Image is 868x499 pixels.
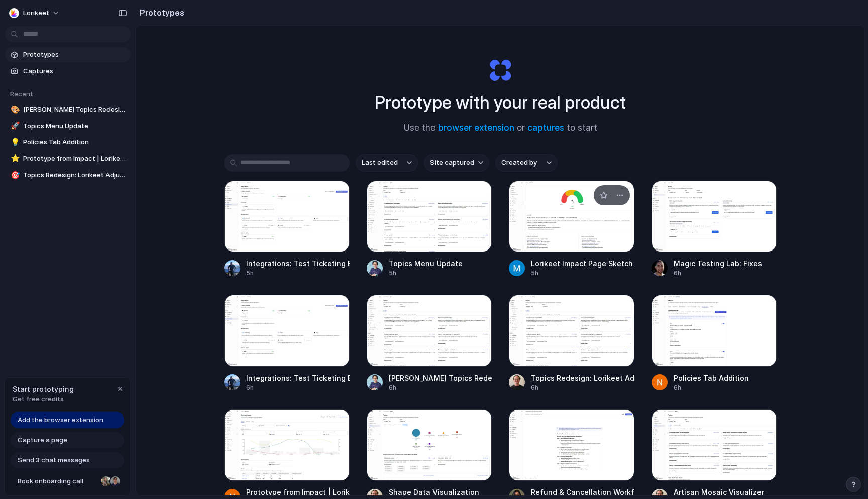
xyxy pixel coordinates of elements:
div: Magic Testing Lab: Fixes [674,258,762,269]
div: Nicole Kubica [100,475,112,487]
span: Capture a page [18,435,67,445]
span: Prototypes [23,50,127,60]
div: 🎯 [11,170,18,181]
a: Prototypes [5,47,131,62]
a: Topics Menu UpdateTopics Menu Update5h [367,181,492,278]
div: Refund & Cancellation Workflow Update [531,487,634,497]
h2: Prototypes [136,7,184,19]
button: Last edited [356,154,418,172]
button: Lorikeet [5,5,65,21]
div: Policies Tab Addition [674,373,749,383]
span: Created by [501,158,537,168]
button: 💡 [9,137,19,147]
div: Topics Redesign: Lorikeet Adjustment [531,373,634,383]
button: 🚀 [9,121,19,131]
div: 6h [674,269,762,278]
a: Integrations: Test Ticketing Button - FailingIntegrations: Test Ticketing Button - Failing5h [224,181,350,278]
div: 5h [246,269,350,278]
a: Michael Topics Redesign: Lorikeet Adjustment[PERSON_NAME] Topics Redesign: Lorikeet Adjustment6h [367,295,492,392]
div: 5h [531,269,633,278]
a: Magic Testing Lab: FixesMagic Testing Lab: Fixes6h [652,181,777,278]
div: 6h [531,383,634,392]
div: Christian Iacullo [109,475,121,487]
span: Use the or to start [404,122,597,135]
div: ⭐ [11,153,18,164]
div: Prototype from Impact | Lorikeet [246,487,350,497]
span: Book onboarding call [18,476,97,486]
div: 6h [674,383,749,392]
span: Send 3 chat messages [18,455,90,465]
span: Recent [10,90,33,98]
span: Topics Redesign: Lorikeet Adjustment [23,170,127,180]
div: Integrations: Test Ticketing Button - Failing [246,258,350,269]
a: Integrations: Test Ticketing Button - SucceedingIntegrations: Test Ticketing Button - Succeeding6h [224,295,350,392]
a: Add the browser extension [11,412,124,428]
a: browser extension [438,123,514,133]
a: 🎨[PERSON_NAME] Topics Redesign: Lorikeet Adjustment [5,102,131,117]
span: Get free credits [13,394,74,404]
div: Artisan Mosaic Visualizer [674,487,764,497]
a: 🚀Topics Menu Update [5,119,131,134]
button: Site captured [424,154,489,172]
a: 💡Policies Tab Addition [5,135,131,150]
div: Topics Menu Update [389,258,463,269]
span: Add the browser extension [18,415,103,425]
div: 🎨 [11,104,18,116]
a: Topics Redesign: Lorikeet AdjustmentTopics Redesign: Lorikeet Adjustment6h [509,295,634,392]
span: Policies Tab Addition [23,137,127,147]
a: captures [527,123,564,133]
a: 🎯Topics Redesign: Lorikeet Adjustment [5,168,131,183]
button: Created by [495,154,558,172]
span: Prototype from Impact | Lorikeet [23,154,127,164]
div: Lorikeet Impact Page Sketch [531,258,633,269]
span: Start prototyping [13,384,74,394]
div: 6h [246,383,350,392]
button: 🎨 [9,105,19,115]
a: ⭐Prototype from Impact | Lorikeet [5,151,131,167]
button: 🎯 [9,170,19,180]
div: [PERSON_NAME] Topics Redesign: Lorikeet Adjustment [389,373,492,383]
span: [PERSON_NAME] Topics Redesign: Lorikeet Adjustment [23,105,127,115]
span: Lorikeet [23,8,49,18]
div: 💡 [11,137,18,148]
a: Book onboarding call [11,473,124,489]
span: Site captured [430,158,474,168]
div: Shape Data Visualization [389,487,479,497]
div: Integrations: Test Ticketing Button - Succeeding [246,373,350,383]
h1: Prototype with your real product [375,89,626,116]
div: 🚀 [11,120,18,132]
span: Last edited [362,158,398,168]
div: 6h [389,383,492,392]
button: ⭐ [9,154,19,164]
a: Policies Tab AdditionPolicies Tab Addition6h [652,295,777,392]
a: Captures [5,64,131,79]
span: Captures [23,66,127,76]
div: 5h [389,269,463,278]
span: Topics Menu Update [23,121,127,131]
a: Lorikeet Impact Page SketchLorikeet Impact Page Sketch5h [509,181,634,278]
